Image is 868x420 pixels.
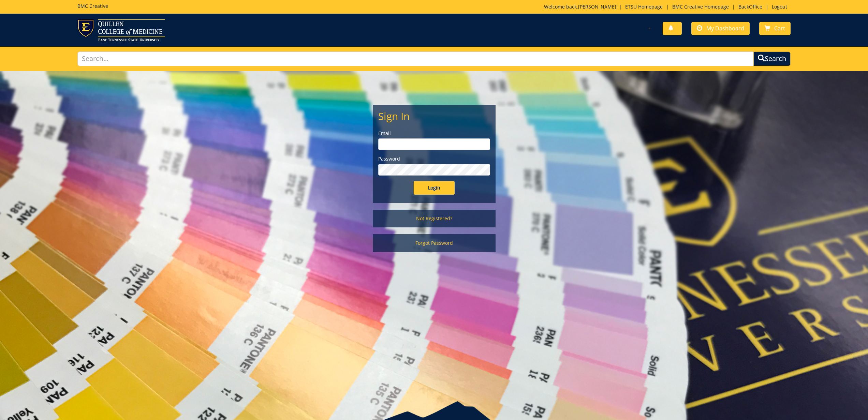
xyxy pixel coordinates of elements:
a: [PERSON_NAME] [578,3,616,10]
a: My Dashboard [691,22,750,35]
a: BMC Creative Homepage [669,3,732,10]
a: Cart [759,22,791,35]
h5: BMC Creative [77,3,108,9]
input: Search... [77,51,754,66]
span: Cart [774,25,785,32]
a: BackOffice [735,3,766,10]
h2: Sign In [378,110,490,122]
a: ETSU Homepage [622,3,666,10]
button: Search [753,51,791,66]
span: My Dashboard [706,25,744,32]
label: Email [378,130,490,137]
p: Welcome back, ! | | | | [544,3,791,10]
a: Not Registered? [373,210,496,227]
img: ETSU logo [77,19,165,41]
input: Login [414,181,455,195]
a: Logout [768,3,791,10]
a: Forgot Password [373,234,496,252]
label: Password [378,155,490,162]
